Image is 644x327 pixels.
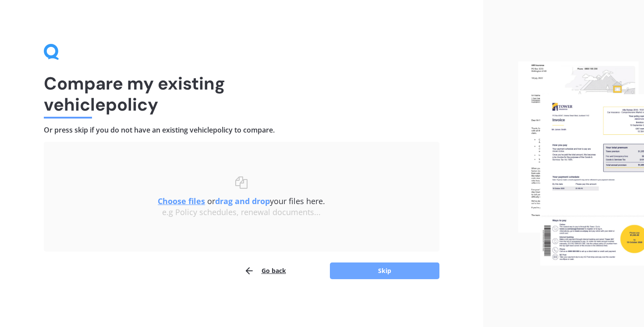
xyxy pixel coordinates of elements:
[61,208,422,217] div: e.g Policy schedules, renewal documents...
[244,262,286,280] button: Go back
[158,196,205,206] u: Choose files
[330,262,439,279] button: Skip
[44,73,439,115] h1: Compare my existing vehicle policy
[44,126,439,135] h4: Or press skip if you do not have an existing vehicle policy to compare.
[215,196,270,206] b: drag and drop
[158,196,325,206] span: or your files here.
